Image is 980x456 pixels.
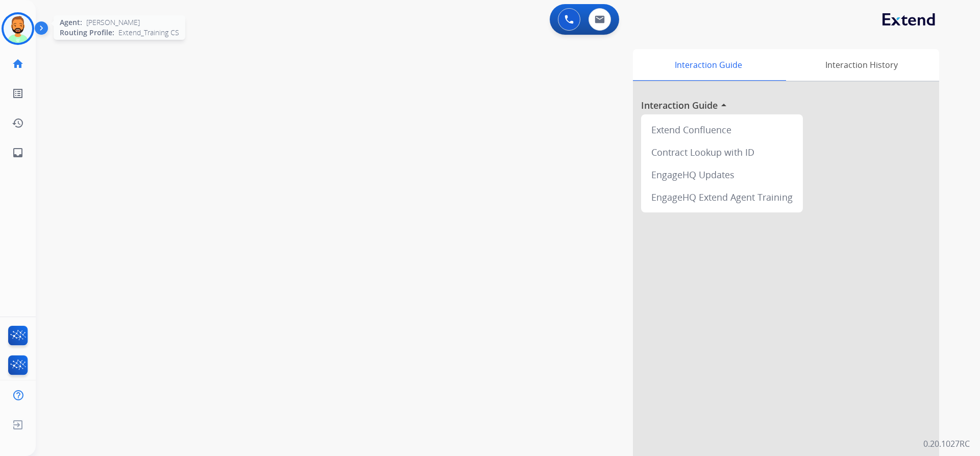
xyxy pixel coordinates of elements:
mat-icon: history [12,117,24,129]
p: 0.20.1027RC [923,438,970,450]
div: EngageHQ Updates [645,163,799,186]
div: Extend Confluence [645,118,799,141]
div: Contract Lookup with ID [645,141,799,163]
div: Interaction History [783,49,939,81]
span: Extend_Training CS [118,28,179,38]
mat-icon: inbox [12,147,24,159]
span: Routing Profile: [60,28,114,38]
mat-icon: home [12,58,24,70]
mat-icon: list_alt [12,87,24,100]
div: Interaction Guide [633,49,783,81]
span: Agent: [60,17,82,28]
span: [PERSON_NAME] [86,17,140,28]
img: avatar [4,14,32,43]
div: EngageHQ Extend Agent Training [645,186,799,208]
